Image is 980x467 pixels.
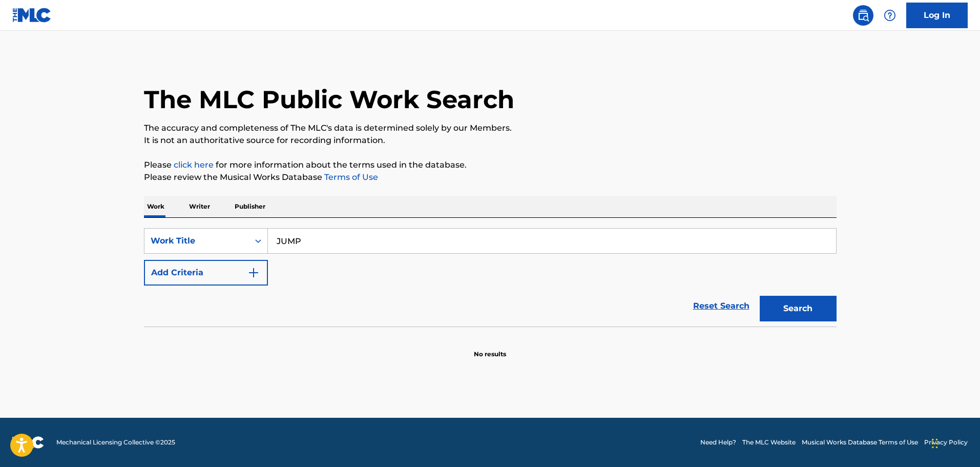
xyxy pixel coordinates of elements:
h1: The MLC Public Work Search [144,84,514,115]
p: The accuracy and completeness of The MLC's data is determined solely by our Members. [144,122,837,134]
a: Reset Search [688,295,755,317]
img: logo [12,436,44,449]
p: Publisher [232,196,268,217]
p: Work [144,196,168,217]
div: Work Title [151,235,243,247]
p: No results [474,337,506,359]
button: Add Criteria [144,260,268,286]
a: Need Help? [700,438,736,447]
p: Please review the Musical Works Database [144,171,837,184]
img: MLC Logo [12,8,52,23]
p: Please for more information about the terms used in the database. [144,159,837,171]
span: Mechanical Licensing Collective © 2025 [56,438,175,447]
img: help [884,9,896,22]
a: Terms of Use [322,172,378,182]
a: Privacy Policy [924,438,968,447]
img: search [857,9,869,22]
a: Log In [906,3,968,28]
button: Search [760,296,837,321]
iframe: Chat Widget [929,418,980,467]
a: The MLC Website [742,438,796,447]
p: Writer [186,196,213,217]
div: Help [880,5,900,26]
div: Drag [932,428,938,459]
a: Public Search [853,5,873,26]
img: 9d2ae6d4665cec9f34b9.svg [247,267,260,279]
a: click here [174,160,214,170]
a: Musical Works Database Terms of Use [802,438,918,447]
p: It is not an authoritative source for recording information. [144,134,837,147]
form: Search Form [144,228,837,327]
